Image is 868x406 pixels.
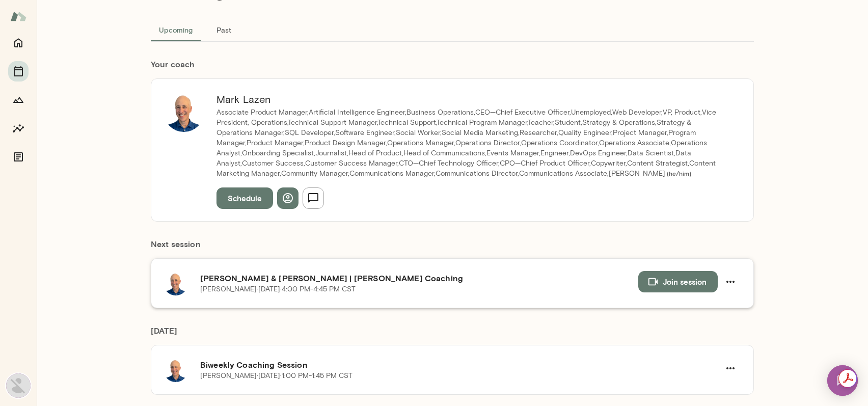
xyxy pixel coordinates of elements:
button: Documents [8,147,29,167]
span: ( he/him ) [665,170,691,177]
img: Anthony Schmill [6,373,31,398]
button: Insights [8,118,29,139]
button: Sessions [8,61,29,82]
h6: [PERSON_NAME] & [PERSON_NAME] | [PERSON_NAME] Coaching [200,272,638,284]
img: Mento [10,7,26,26]
div: basic tabs example [151,17,754,42]
p: [PERSON_NAME] · [DATE] · 4:00 PM-4:45 PM CST [200,284,356,294]
button: Upcoming [151,17,201,42]
h6: Biweekly Coaching Session [200,359,720,371]
img: Mark Lazen [164,91,204,132]
button: Past [201,17,247,42]
button: Home [8,33,29,53]
button: Send message [303,187,324,209]
button: View profile [277,187,299,209]
button: Schedule [216,187,273,209]
h6: Your coach [151,58,754,70]
p: Associate Product Manager,Artificial Intelligence Engineer,Business Operations,CEO—Chief Executiv... [216,107,729,179]
button: Growth Plan [8,90,29,110]
h6: [DATE] [151,324,754,345]
h6: Mark Lazen [216,91,729,107]
p: [PERSON_NAME] · [DATE] · 1:00 PM-1:45 PM CST [200,371,352,381]
button: Join session [638,271,718,292]
h6: Next session [151,238,754,258]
